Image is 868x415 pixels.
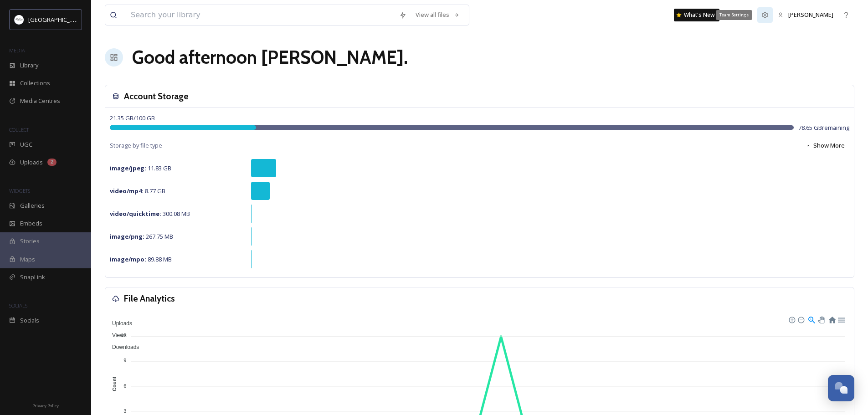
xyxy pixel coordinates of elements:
[123,358,126,363] tspan: 9
[110,187,165,195] span: 8.77 GB
[20,273,45,282] span: SnapLink
[123,383,126,388] tspan: 6
[112,377,117,391] text: Count
[807,315,815,323] div: Selection Zoom
[828,315,836,323] div: Reset Zoom
[798,123,849,132] span: 78.65 GB remaining
[801,137,849,154] button: Show More
[124,292,175,305] h3: File Analytics
[47,159,56,166] div: 2
[20,158,43,167] span: Uploads
[110,141,162,150] span: Storage by file type
[110,232,144,241] strong: image/png :
[9,187,30,194] span: WIDGETS
[20,237,40,246] span: Stories
[9,47,25,54] span: MEDIA
[124,90,189,103] h3: Account Storage
[818,317,823,322] div: Panning
[9,302,27,309] span: SOCIALS
[9,126,29,133] span: COLLECT
[20,61,38,70] span: Library
[123,408,126,414] tspan: 3
[105,320,132,327] span: Uploads
[757,7,773,23] a: Team Settings
[674,9,719,21] a: What's New
[126,5,395,25] input: Search your library
[20,219,42,228] span: Embeds
[110,232,173,241] span: 267.75 MB
[110,164,171,172] span: 11.83 GB
[110,164,146,172] strong: image/jpeg :
[20,255,35,264] span: Maps
[110,210,161,218] strong: video/quicktime :
[110,255,172,263] span: 89.88 MB
[411,6,464,24] a: View all files
[20,201,45,210] span: Galleries
[788,10,833,19] span: [PERSON_NAME]
[20,97,60,105] span: Media Centres
[110,187,144,195] strong: video/mp4 :
[105,332,127,338] span: Views
[132,44,408,71] h1: Good afternoon [PERSON_NAME] .
[110,114,155,122] span: 21.35 GB / 100 GB
[716,10,752,20] div: Team Settings
[797,316,804,323] div: Zoom Out
[788,316,795,323] div: Zoom In
[20,79,50,87] span: Collections
[110,210,190,218] span: 300.08 MB
[32,403,59,409] span: Privacy Policy
[20,316,39,325] span: Socials
[837,315,845,323] div: Menu
[105,344,139,350] span: Downloads
[121,333,126,338] tspan: 12
[828,375,854,401] button: Open Chat
[15,15,24,24] img: Frame%2013.png
[110,255,146,263] strong: image/mpo :
[20,140,32,149] span: UGC
[32,400,59,410] a: Privacy Policy
[28,15,86,24] span: [GEOGRAPHIC_DATA]
[773,6,838,24] a: [PERSON_NAME]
